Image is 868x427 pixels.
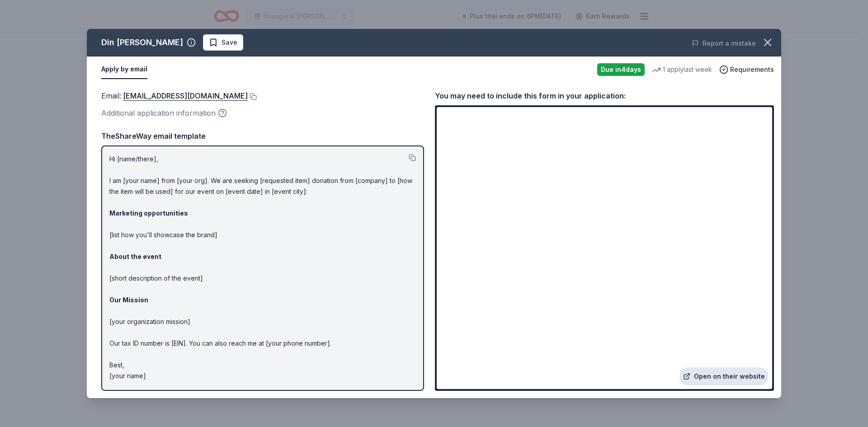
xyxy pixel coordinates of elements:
strong: Our Mission [109,296,148,304]
span: Email : [101,91,248,100]
div: 1 apply last week [652,64,712,75]
iframe: To enrich screen reader interactions, please activate Accessibility in Grammarly extension settings [437,107,772,389]
div: Due in 4 days [597,63,645,76]
p: Hi [name/there], I am [your name] from [your org]. We are seeking [requested item] donation from ... [109,154,416,381]
div: TheShareWay email template [101,130,424,142]
div: Additional application information [101,107,424,119]
button: Apply by email [101,60,147,79]
span: Requirements [730,64,774,75]
button: Report a mistake [692,38,756,49]
strong: About the event [109,253,161,260]
button: Save [203,34,243,51]
strong: Marketing opportunities [109,209,188,217]
button: Requirements [719,64,774,75]
a: Open on their website [679,367,769,385]
div: You may need to include this form in your application: [435,90,774,102]
div: Din [PERSON_NAME] [101,35,183,50]
span: Save [222,37,237,48]
a: [EMAIL_ADDRESS][DOMAIN_NAME] [123,90,248,102]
